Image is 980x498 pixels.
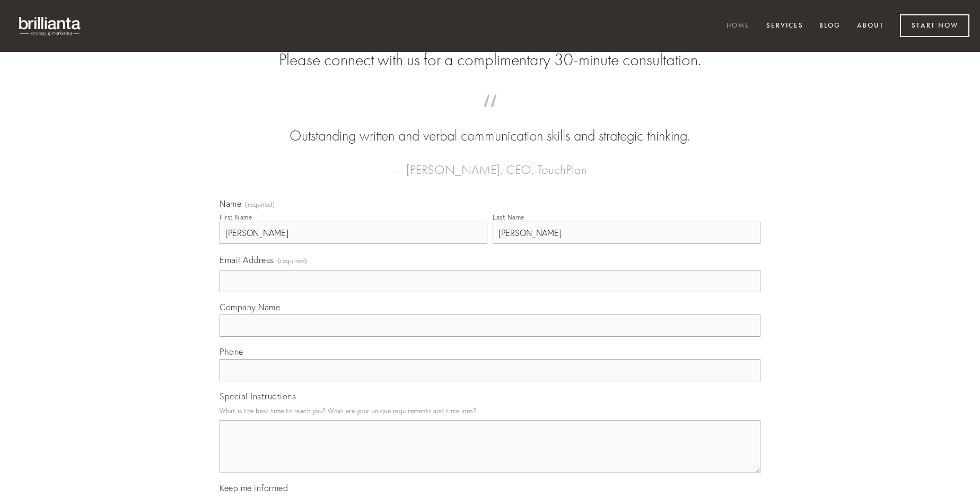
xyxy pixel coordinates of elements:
[220,346,243,357] span: Phone
[220,391,296,401] span: Special Instructions
[720,18,757,35] a: Home
[237,105,743,146] blockquote: Outstanding written and verbal communication skills and strategic thinking.
[220,483,288,493] span: Keep me informed
[278,254,308,268] span: (required)
[237,105,743,126] span: “
[759,18,810,35] a: Services
[220,213,252,221] div: First Name
[220,198,241,209] span: Name
[237,146,743,180] figcaption: — [PERSON_NAME], CEO, TouchPlan
[220,302,280,312] span: Company Name
[220,255,274,265] span: Email Address
[812,18,847,35] a: Blog
[850,18,891,35] a: About
[11,11,90,41] img: brillianta - research, strategy, marketing
[220,50,760,70] h2: Please connect with us for a complimentary 30-minute consultation.
[900,14,969,37] a: Start Now
[245,202,275,208] span: (required)
[493,213,524,221] div: Last Name
[220,404,760,418] p: What is the best time to reach you? What are your unique requirements and timelines?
